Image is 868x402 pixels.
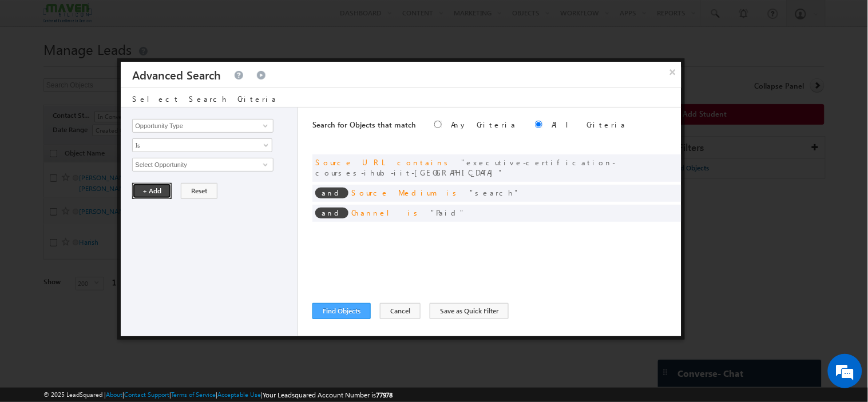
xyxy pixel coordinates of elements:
[181,183,217,199] button: Reset
[132,158,273,172] input: Type to Search
[132,119,273,133] input: Type to Search
[133,140,257,150] span: Is
[380,303,421,319] button: Cancel
[351,208,398,217] span: Channel
[451,120,517,129] label: Any Criteria
[315,188,348,198] span: and
[156,315,208,331] em: Start Chat
[552,120,627,129] label: All Criteria
[132,138,272,152] a: Is
[315,157,388,167] span: Source URL
[664,62,682,82] button: ×
[43,389,393,400] span: © 2025 LeadSquared | | | | |
[15,106,209,305] textarea: Type your message and hit 'Enter'
[470,188,520,197] span: search
[312,303,371,319] button: Find Objects
[132,183,172,199] button: + Add
[60,60,192,75] div: Chat with us now
[257,120,271,132] a: Show All Items
[431,208,465,217] span: Paid
[106,391,122,398] a: About
[315,157,615,177] span: executive-certification-courses-ihub-iit-[GEOGRAPHIC_DATA]
[188,6,215,33] div: Minimize live chat window
[312,120,416,129] span: Search for Objects that match
[407,208,422,217] span: is
[446,188,461,197] span: is
[19,60,48,75] img: d_60004797649_company_0_60004797649
[171,391,216,398] a: Terms of Service
[263,391,393,399] span: Your Leadsquared Account Number is
[132,94,278,104] span: Select Search Criteria
[132,62,221,87] h3: Advanced Search
[376,391,393,399] span: 77978
[351,188,437,197] span: Source Medium
[397,157,452,167] span: contains
[124,391,169,398] a: Contact Support
[315,208,348,218] span: and
[217,391,261,398] a: Acceptable Use
[257,159,271,170] a: Show All Items
[430,303,509,319] button: Save as Quick Filter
